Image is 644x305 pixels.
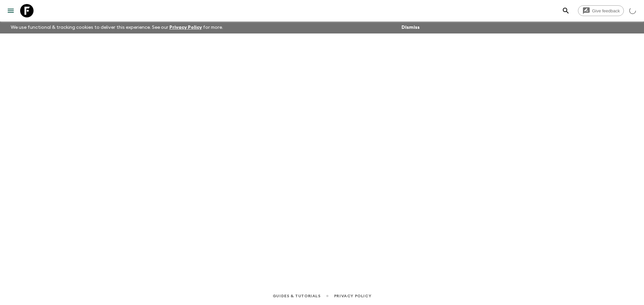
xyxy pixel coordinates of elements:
[578,5,624,16] a: Give feedback
[559,4,573,17] button: search adventures
[4,4,17,17] button: menu
[169,25,202,30] a: Privacy Policy
[400,23,421,32] button: Dismiss
[8,21,226,33] p: We use functional & tracking cookies to deliver this experience. See our for more.
[334,292,371,300] a: Privacy Policy
[273,292,321,300] a: Guides & Tutorials
[588,8,624,13] span: Give feedback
